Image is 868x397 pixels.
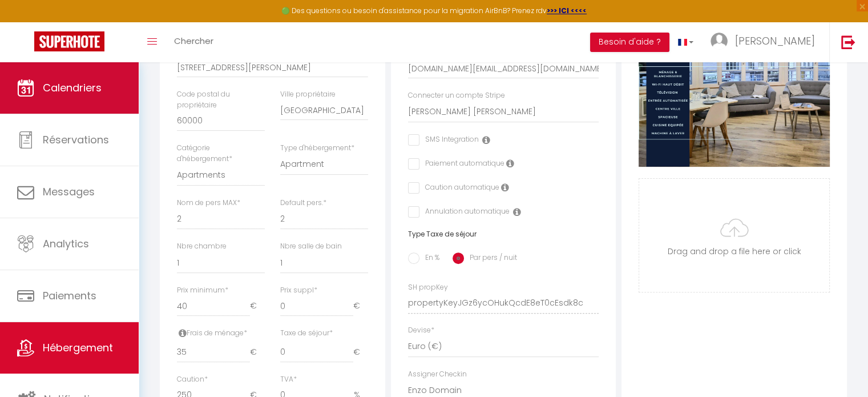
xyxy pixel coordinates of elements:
label: Nom de pers MAX [177,198,240,208]
label: Connecter un compte Stripe [408,90,505,101]
label: Catégorie d'hébergement [177,143,265,165]
label: Prix suppl [280,285,317,296]
a: ... [PERSON_NAME] [702,22,829,62]
span: Calendriers [43,81,102,95]
label: Taxe de séjour [280,328,333,339]
a: Chercher [165,22,222,62]
label: Code postal du propriétaire [177,89,265,111]
label: TVA [280,374,297,385]
label: Prix minimum [177,285,228,296]
span: € [250,296,265,316]
label: Assigner Checkin [408,369,467,380]
label: Par pers / nuit [464,252,517,265]
span: € [353,296,368,316]
span: Chercher [174,35,213,47]
label: En % [419,252,439,265]
label: Nbre chambre [177,241,227,252]
label: Nbre salle de bain [280,241,342,252]
img: logout [841,35,855,49]
span: Paiements [43,288,96,303]
label: Frais de ménage [177,328,247,339]
span: Réservations [43,133,109,147]
label: Paiement automatique [419,158,504,171]
label: Devise [408,325,434,336]
span: € [250,342,265,363]
span: € [353,342,368,363]
h6: Type Taxe de séjour [408,230,599,238]
label: SH propKey [408,282,448,293]
i: Frais de ménage [179,328,187,338]
label: Caution automatique [419,182,499,195]
label: Type d'hébergement [280,143,354,154]
span: [PERSON_NAME] [735,34,815,48]
span: Analytics [43,236,89,251]
img: ... [710,33,728,50]
span: Hébergement [43,340,113,355]
span: Messages [43,185,95,199]
a: >>> ICI <<<< [547,6,587,15]
img: Super Booking [34,31,104,51]
button: Besoin d'aide ? [590,33,669,52]
label: Caution [177,374,208,385]
label: Ville propriétaire [280,89,336,100]
label: Default pers. [280,198,326,208]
